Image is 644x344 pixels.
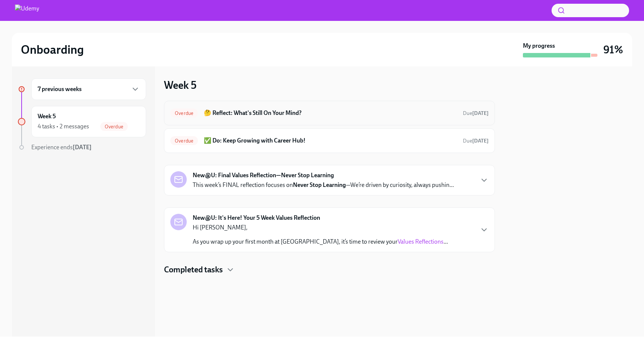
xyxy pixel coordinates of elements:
[204,137,457,145] h6: ✅ Do: Keep Growing with Career Hub!
[31,144,92,151] span: Experience ends
[463,110,489,116] span: Due
[193,171,334,179] strong: New@U: Final Values Reflection—Never Stop Learning
[164,264,495,275] div: Completed tasks
[73,144,92,151] strong: [DATE]
[193,223,448,232] p: Hi [PERSON_NAME],
[164,78,196,92] h3: Week 5
[170,135,489,147] a: Overdue✅ Do: Keep Growing with Career Hub!Due[DATE]
[170,107,489,119] a: Overdue🤔 Reflect: What's Still On Your Mind?Due[DATE]
[21,42,84,57] h2: Onboarding
[472,138,489,144] strong: [DATE]
[463,138,489,144] span: Due
[38,112,56,121] h6: Week 5
[603,43,623,56] h3: 91%
[100,124,128,129] span: Overdue
[18,106,146,137] a: Week 54 tasks • 2 messagesOverdue
[164,264,223,275] h4: Completed tasks
[193,214,320,222] strong: New@U: It's Here! Your 5 Week Values Reflection
[38,85,82,93] h6: 7 previous weeks
[38,122,89,131] div: 4 tasks • 2 messages
[15,4,39,16] img: Udemy
[193,238,448,246] p: As you wrap up your first month at [GEOGRAPHIC_DATA], it’s time to review your ...
[523,42,555,50] strong: My progress
[170,110,198,116] span: Overdue
[193,181,454,189] p: This week’s FINAL reflection focuses on —We’re driven by curiosity, always pushin...
[293,181,346,188] strong: Never Stop Learning
[204,109,457,117] h6: 🤔 Reflect: What's Still On Your Mind?
[463,137,489,144] span: October 11th, 2025 05:30
[398,238,443,245] a: Values Reflections
[170,138,198,144] span: Overdue
[472,110,489,116] strong: [DATE]
[463,110,489,117] span: October 11th, 2025 05:30
[31,78,146,100] div: 7 previous weeks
